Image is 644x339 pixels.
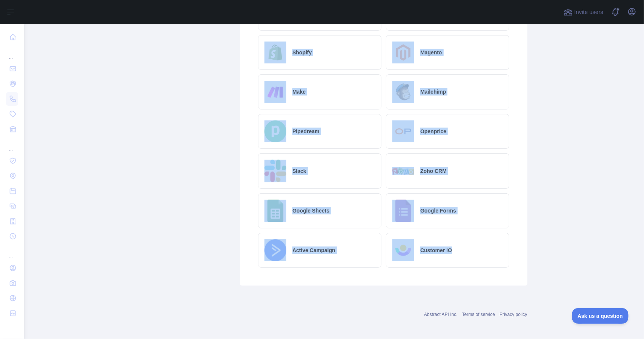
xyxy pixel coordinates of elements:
h2: Customer IO [420,247,452,254]
img: Logo [392,200,415,222]
img: Logo [264,160,287,182]
a: Terms of service [462,312,495,317]
iframe: Toggle Customer Support [572,308,629,324]
button: Invite users [562,6,605,18]
img: Logo [392,42,415,64]
img: Logo [392,239,415,262]
img: Logo [264,81,287,103]
h2: Pipedream [292,128,320,135]
div: ... [6,45,18,60]
h2: Openprice [420,128,446,135]
h2: Slack [292,167,306,175]
img: Logo [392,81,415,103]
h2: Active Campaign [292,247,335,254]
div: ... [6,245,18,260]
a: Abstract API Inc. [424,312,458,317]
h2: Zoho CRM [420,167,447,175]
h2: Google Forms [420,207,456,214]
h2: Mailchimp [420,88,446,96]
h2: Shopify [292,49,312,56]
img: Logo [264,239,287,262]
h2: Google Sheets [292,207,329,214]
div: ... [6,137,18,153]
h2: Make [292,88,306,96]
h2: Magento [420,49,442,56]
img: Logo [264,42,287,64]
img: Logo [392,120,415,143]
img: Logo [264,200,287,222]
img: Logo [264,120,287,143]
a: Privacy policy [500,312,527,317]
span: Invite users [574,8,603,17]
img: Logo [392,167,415,175]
